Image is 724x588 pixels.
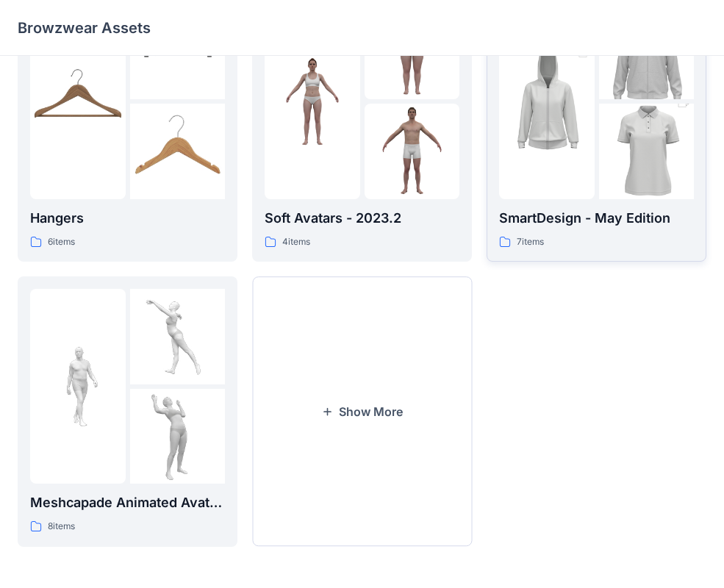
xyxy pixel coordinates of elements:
img: folder 2 [130,289,226,384]
p: Soft Avatars - 2023.2 [265,208,459,229]
p: SmartDesign - May Edition [499,208,694,229]
button: Show More [252,276,472,547]
img: folder 3 [365,104,460,199]
p: 7 items [517,234,544,250]
a: folder 1folder 2folder 3Meshcapade Animated Avatars8items [18,276,237,547]
p: 4 items [282,234,310,250]
img: folder 3 [599,80,695,223]
p: 6 items [48,234,75,250]
p: Browzwear Assets [18,18,151,38]
img: folder 1 [265,54,360,149]
img: folder 1 [30,54,126,149]
p: 8 items [48,519,75,534]
img: folder 3 [130,104,226,199]
img: folder 3 [130,389,226,484]
p: Meshcapade Animated Avatars [30,492,225,513]
img: folder 1 [30,339,126,434]
p: Hangers [30,208,225,229]
img: folder 1 [499,30,595,173]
